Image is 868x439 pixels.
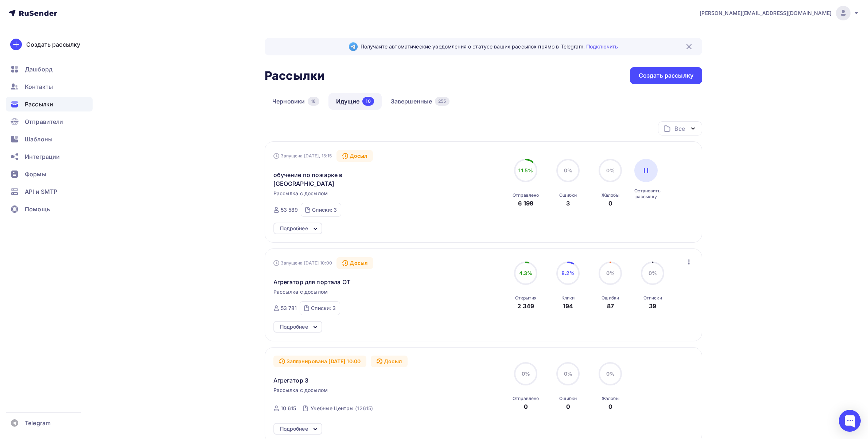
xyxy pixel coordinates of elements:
span: Агрегатор 3 [273,376,309,385]
div: 2 349 [517,302,534,310]
span: 0% [606,371,615,377]
div: (12615) [355,405,373,412]
a: Рассылки [6,97,93,111]
span: [PERSON_NAME][EMAIL_ADDRESS][DOMAIN_NAME] [700,9,832,17]
div: Запущена [DATE], 15:15 [273,153,332,159]
span: Рассылка с досылом [273,387,328,394]
a: Контакты [6,79,93,94]
div: Запланирована [DATE] 10:00 [273,356,367,367]
a: Идущие10 [328,93,382,110]
div: Остановить рассылку [634,188,658,200]
div: 255 [435,97,449,106]
span: 11.5% [518,167,533,173]
span: Отправители [25,117,63,126]
div: 0 [608,402,612,411]
div: 87 [607,302,614,310]
span: обучение по пожарке в [GEOGRAPHIC_DATA] [273,170,398,188]
div: Досыл [371,356,408,367]
a: Дашборд [6,62,93,77]
a: Отправители [6,114,93,129]
div: Ошибки [602,295,619,301]
div: Все [674,124,685,133]
div: 53 589 [281,206,298,213]
span: Контакты [25,82,53,91]
a: Подключить [586,43,618,50]
img: Telegram [349,42,358,51]
a: Шаблоны [6,132,93,146]
div: Запущена [DATE] 10:00 [273,260,332,266]
div: Списки: 3 [312,206,337,213]
h2: Рассылки [265,68,324,83]
div: Учебные Центры [311,405,354,412]
div: 0 [524,402,528,411]
div: Ошибки [559,396,577,401]
div: Создать рассылку [26,40,80,49]
div: 0 [566,402,570,411]
span: API и SMTP [25,187,57,196]
div: Подробнее [280,224,308,233]
div: Открытия [515,295,537,301]
div: Подробнее [280,424,308,433]
div: Досыл [336,150,373,162]
div: Жалобы [602,192,619,198]
span: Формы [25,170,46,179]
div: Списки: 3 [311,305,336,312]
div: Подробнее [280,322,308,331]
span: Рассылка с досылом [273,190,328,197]
span: Рассылка с досылом [273,288,328,295]
a: Формы [6,167,93,181]
div: 0 [608,199,612,208]
span: 0% [564,371,572,377]
div: 194 [563,302,573,310]
div: Отправлено [513,192,539,198]
div: 39 [649,302,656,310]
span: 0% [606,270,615,276]
div: 10 615 [281,405,296,412]
span: 0% [522,371,530,377]
div: Создать рассылку [639,71,693,80]
button: Все [658,121,702,136]
div: 53 781 [281,305,297,312]
span: Шаблоны [25,135,52,144]
div: Клики [561,295,575,301]
span: Дашборд [25,65,52,74]
span: 0% [606,167,615,173]
a: Черновики18 [265,93,327,110]
div: 6 199 [518,199,533,208]
span: Агрегатор для портала ОТ [273,278,350,286]
span: Помощь [25,205,50,213]
span: Интеграции [25,152,60,161]
div: 18 [308,97,319,106]
div: Отписки [643,295,662,301]
div: Ошибки [559,192,577,198]
span: Рассылки [25,100,53,109]
div: 10 [362,97,374,106]
div: 3 [566,199,570,208]
span: 8.2% [561,270,575,276]
a: Завершенные255 [383,93,457,110]
span: Получайте автоматические уведомления о статусе ваших рассылок прямо в Telegram. [361,43,618,50]
span: Telegram [25,419,51,427]
span: 4.3% [519,270,533,276]
span: 0% [564,167,572,173]
a: [PERSON_NAME][EMAIL_ADDRESS][DOMAIN_NAME] [700,6,859,20]
div: Досыл [336,257,373,269]
a: Учебные Центры (12615) [310,403,374,414]
div: Жалобы [602,396,619,401]
div: Отправлено [513,396,539,401]
span: 0% [649,270,657,276]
